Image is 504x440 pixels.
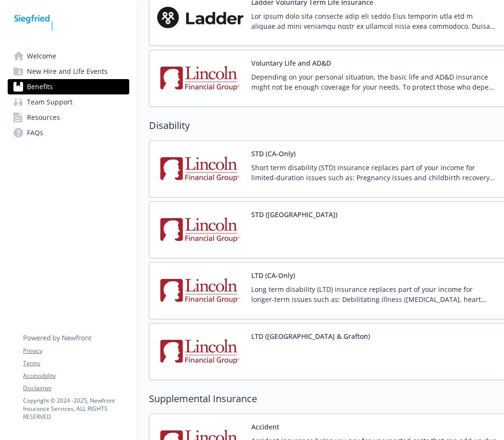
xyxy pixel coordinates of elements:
[27,79,53,94] span: Benefits
[251,422,279,432] button: Accident
[157,270,244,311] img: Lincoln Financial Group carrier logo
[157,209,244,250] img: Lincoln Financial Group carrier logo
[23,371,129,380] a: Accessibility
[27,110,60,125] span: Resources
[8,64,129,79] a: New Hire and Life Events
[8,110,129,125] a: Resources
[27,48,56,64] span: Welcome
[23,359,129,368] a: Terms
[251,284,497,304] p: Long term disability (LTD) insurance replaces part of your income for longer-term issues such as:...
[8,125,129,140] a: FAQs
[8,48,129,64] a: Welcome
[157,331,244,372] img: Lincoln Financial Group carrier logo
[251,72,497,92] p: Depending on your personal situation, the basic life and AD&D insurance might not be enough cover...
[251,11,497,31] p: Lor ipsum dolo sita consecte adip eli seddo Eius temporin utla etd m aliquae ad mini veniamqu nos...
[8,79,129,94] a: Benefits
[157,149,244,189] img: Lincoln Financial Group carrier logo
[251,149,295,159] button: STD (CA-Only)
[27,94,73,110] span: Team Support
[251,270,295,280] button: LTD (CA-Only)
[23,384,129,393] a: Disclaimer
[27,64,108,79] span: New Hire and Life Events
[27,125,43,140] span: FAQs
[157,58,244,99] img: Lincoln Financial Group carrier logo
[251,58,331,68] button: Voluntary Life and AD&D
[23,347,129,355] a: Privacy
[251,331,370,341] button: LTD ([GEOGRAPHIC_DATA] & Grafton)
[251,162,497,183] p: Short term disability (STD) insurance replaces part of your income for limited-duration issues su...
[251,209,337,220] button: STD ([GEOGRAPHIC_DATA])
[8,94,129,110] a: Team Support
[23,396,129,421] p: Copyright © 2024 - 2025 , Newfront Insurance Services, ALL RIGHTS RESERVED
